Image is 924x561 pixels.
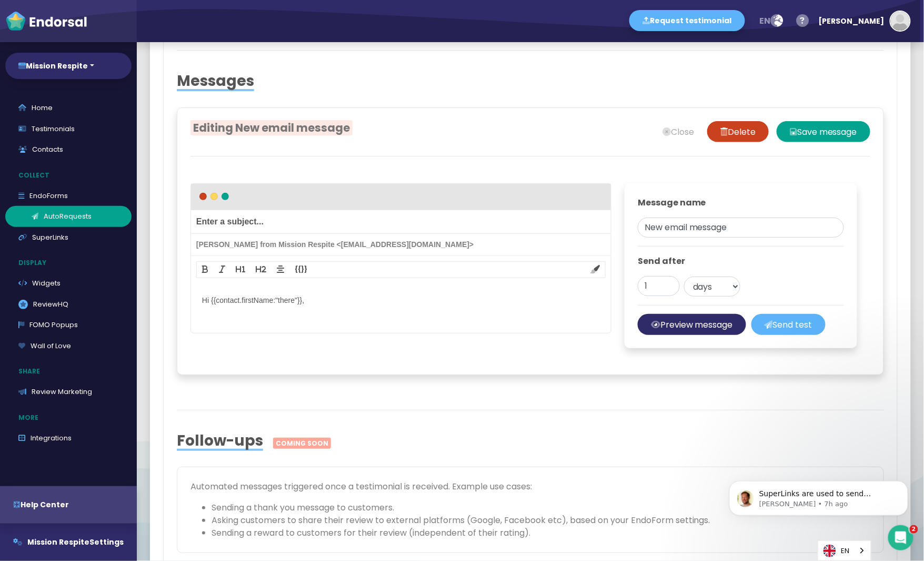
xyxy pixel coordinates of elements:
[27,537,89,547] span: Mission Respite
[818,540,871,561] div: Language
[5,119,132,140] a: Testimonials
[777,121,870,142] button: Save message
[638,196,844,209] p: Message name
[46,31,178,112] span: SuperLinks are used to send customers to your EndoForm and can be pre-filled with data you hold o...
[891,12,910,31] img: default-avatar.jpg
[177,430,263,451] span: Follow-ups
[5,336,132,357] a: Wall of Love
[5,206,132,227] a: AutoRequests
[5,294,132,315] a: ReviewHQ
[629,10,745,31] button: Request testimonial
[819,5,885,37] div: [PERSON_NAME]
[5,428,132,449] a: Integrations
[638,255,844,268] p: Send after
[190,120,353,135] span: Editing New email message
[212,514,870,527] li: Asking customers to share their review to external platforms (Google, Facebook etc), based on you...
[818,541,871,560] a: EN
[760,15,771,27] span: en
[191,234,611,256] div: [PERSON_NAME] from Mission Respite <[EMAIL_ADDRESS][DOMAIN_NAME]>
[5,253,137,273] p: Display
[638,276,680,296] input: 3
[5,139,132,160] a: Contacts
[5,408,137,428] p: More
[295,264,307,274] p: {{}}
[212,501,870,514] li: Sending a thank you message to customers.
[177,71,254,91] span: Messages
[753,11,790,32] button: en
[191,210,611,234] span: Enter a subject...
[5,165,137,185] p: Collect
[638,314,746,335] button: Preview message
[714,459,924,533] iframe: Intercom notifications message
[888,525,913,550] iframe: Intercom live chat
[5,97,132,119] a: Home
[638,218,844,238] input: eg. Review request
[5,11,87,32] img: endorsal-logo-white@2x.png
[707,121,769,142] button: Delete
[46,41,182,50] p: Message from Dean, sent 7h ago
[813,5,911,37] button: [PERSON_NAME]
[190,480,870,493] p: Automated messages triggered once a testimonial is received. Example use cases:
[289,261,313,277] button: {{}}
[212,527,870,539] li: Sending a reward to customers for their review (independent of their rating).
[5,185,132,206] a: EndoForms
[5,314,132,336] a: FOMO Popups
[5,53,132,79] button: Mission Respite
[273,438,331,449] span: Coming soon
[751,314,826,335] button: Send test
[202,294,600,307] span: Hi {{contact.firstName:"there"}},
[5,361,137,381] p: Share
[910,525,918,534] span: 2
[5,227,132,248] a: SuperLinks
[5,273,132,294] a: Widgets
[818,540,871,561] aside: Language selected: English
[5,381,132,402] a: Review Marketing
[649,121,707,142] button: Close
